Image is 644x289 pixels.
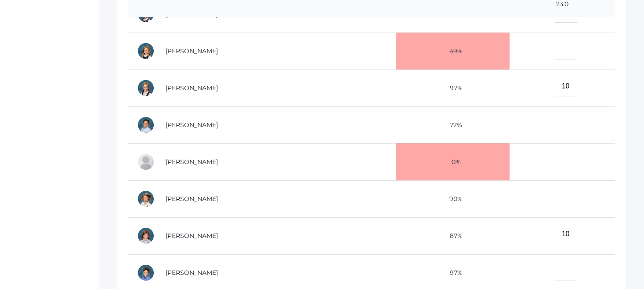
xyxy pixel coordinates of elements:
a: [PERSON_NAME] [166,121,218,129]
td: 90% [396,180,510,217]
td: 97% [396,70,510,106]
div: Gracelyn Lavallee [137,42,155,60]
div: Noah Rosas [137,116,155,134]
a: [PERSON_NAME] [166,269,218,277]
td: 87% [396,217,510,254]
td: 72% [396,106,510,143]
div: Kiana Taylor [137,190,155,208]
a: [PERSON_NAME] [166,84,218,92]
div: Oliver Smith [137,153,155,171]
a: [PERSON_NAME] [166,47,218,55]
span: 23.0 [518,0,606,8]
div: Liam Woodruff [137,264,155,282]
div: Hazel Porter [137,79,155,97]
a: [PERSON_NAME] [166,195,218,203]
a: [PERSON_NAME] [166,158,218,166]
td: 0% [396,143,510,180]
td: 49% [396,33,510,70]
a: [PERSON_NAME] [166,232,218,240]
div: Chloe Vick [137,227,155,245]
